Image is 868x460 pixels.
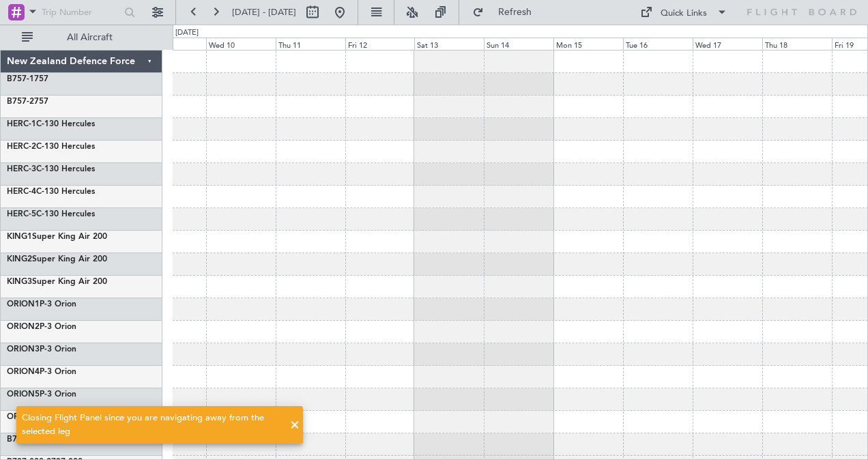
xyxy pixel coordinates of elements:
[22,412,283,438] div: Closing Flight Panel since you are navigating away from the selected leg
[7,165,36,173] span: HERC-3
[7,255,32,263] span: KING2
[7,143,36,151] span: HERC-2
[762,38,832,50] div: Thu 18
[484,38,553,50] div: Sun 14
[7,233,107,241] a: KING1Super King Air 200
[175,27,199,39] div: [DATE]
[7,143,95,151] a: HERC-2C-130 Hercules
[7,255,107,263] a: KING2Super King Air 200
[7,323,40,331] span: ORION2
[7,98,34,106] span: B757-2
[633,1,734,23] button: Quick Links
[35,33,144,42] span: All Aircraft
[345,38,415,50] div: Fri 12
[7,120,95,128] a: HERC-1C-130 Hercules
[7,188,95,196] a: HERC-4C-130 Hercules
[276,38,345,50] div: Thu 11
[414,38,484,50] div: Sat 13
[7,300,40,308] span: ORION1
[487,8,544,17] span: Refresh
[7,165,95,173] a: HERC-3C-130 Hercules
[42,2,120,23] input: Trip Number
[693,38,762,50] div: Wed 17
[7,75,48,83] a: B757-1757
[7,345,40,354] span: ORION3
[7,98,48,106] a: B757-2757
[7,300,76,308] a: ORION1P-3 Orion
[7,188,36,196] span: HERC-4
[7,120,36,128] span: HERC-1
[232,6,296,18] span: [DATE] - [DATE]
[7,210,36,218] span: HERC-5
[623,38,693,50] div: Tue 16
[206,38,276,50] div: Wed 10
[7,368,76,376] a: ORION4P-3 Orion
[661,7,707,20] div: Quick Links
[7,368,40,376] span: ORION4
[7,210,95,218] a: HERC-5C-130 Hercules
[15,27,148,48] button: All Aircraft
[7,323,76,331] a: ORION2P-3 Orion
[7,75,34,83] span: B757-1
[7,345,76,354] a: ORION3P-3 Orion
[7,278,32,286] span: KING3
[7,278,107,286] a: KING3Super King Air 200
[7,233,32,241] span: KING1
[553,38,623,50] div: Mon 15
[466,1,548,23] button: Refresh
